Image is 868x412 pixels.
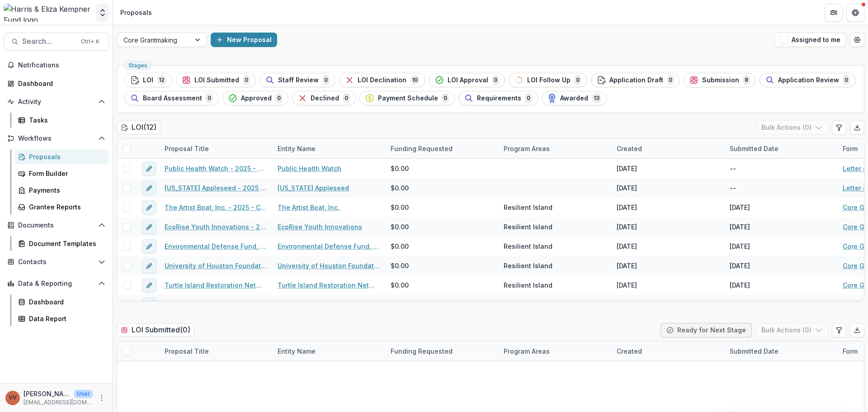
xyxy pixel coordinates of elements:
[391,280,409,290] span: $0.00
[724,346,784,356] div: Submitted Date
[278,280,380,290] a: Turtle Island Restoration Network
[617,300,637,309] div: [DATE]
[617,261,637,270] div: [DATE]
[4,255,109,269] button: Open Contacts
[498,346,555,356] div: Program Areas
[509,73,587,87] button: LOI Follow Up0
[222,91,288,105] button: Approved0
[278,261,380,270] a: University of Houston Foundation
[165,203,267,212] a: The Artist Boat, Inc. - 2025 - Core Grant Request
[124,91,219,105] button: Board Assessment0
[4,276,109,291] button: Open Data & Reporting
[755,120,828,135] button: Bulk Actions (0)
[18,135,94,142] span: Workflows
[391,242,409,251] span: $0.00
[391,300,409,309] span: $0.00
[617,164,637,173] div: [DATE]
[850,33,864,47] button: Open table manager
[292,91,356,105] button: Declined0
[339,73,425,87] button: LOI Declination10
[755,323,828,337] button: Bulk Actions (0)
[9,395,17,401] div: Vivian Victoria
[724,144,784,153] div: Submitted Date
[96,4,109,22] button: Open entity switcher
[159,346,214,356] div: Proposal Title
[730,242,750,251] div: [DATE]
[272,139,385,158] div: Entity Name
[142,278,156,293] button: edit
[14,149,109,164] a: Proposals
[143,76,153,84] span: LOI
[527,76,571,84] span: LOI Follow Up
[724,341,837,361] div: Submitted Date
[385,341,498,361] div: Funding Requested
[120,8,152,17] div: Proposals
[165,183,267,193] a: [US_STATE] Appleseed - 2025 - Letter of Interest 2025
[525,93,532,103] span: 0
[4,218,109,232] button: Open Documents
[617,203,637,212] div: [DATE]
[176,73,256,87] button: LOI Submitted0
[278,300,335,309] a: Perpetual Use Inc.
[29,297,102,307] div: Dashboard
[159,139,272,158] div: Proposal Title
[542,91,607,105] button: Awarded13
[492,75,499,85] span: 0
[837,346,863,356] div: Form
[272,144,321,153] div: Entity Name
[243,75,250,85] span: 0
[667,75,674,85] span: 0
[378,95,438,102] span: Payment Schedule
[211,33,277,47] button: New Proposal
[159,341,272,361] div: Proposal Title
[322,75,330,85] span: 0
[358,76,406,84] span: LOI Declination
[448,76,488,84] span: LOI Approval
[611,341,724,361] div: Created
[117,323,194,336] h2: LOI Submitted ( 0 )
[458,91,538,105] button: Requirements0
[504,261,552,270] span: Resilient Island
[278,203,340,212] a: The Artist Boat, Inc.
[29,202,102,212] div: Grantee Reports
[29,115,102,125] div: Tasks
[429,73,505,87] button: LOI Approval0
[832,323,846,337] button: Edit table settings
[846,4,864,22] button: Get Help
[825,4,843,22] button: Partners
[24,398,93,407] p: [EMAIL_ADDRESS][DOMAIN_NAME]
[385,139,498,158] div: Funding Requested
[124,73,172,87] button: LOI12
[730,203,750,212] div: [DATE]
[165,300,267,309] a: Perpetual Use Inc. - 2025 - Core Grant Request
[143,95,202,102] span: Board Assessment
[14,311,109,326] a: Data Report
[165,164,267,173] a: Public Health Watch - 2025 - Letter of Interest 2025
[278,222,362,232] a: EcoRise Youth Innovations
[850,120,864,135] button: Export table data
[410,75,420,85] span: 10
[157,75,166,85] span: 12
[14,166,109,181] a: Form Builder
[391,222,409,232] span: $0.00
[774,33,846,47] button: Assigned to me
[4,131,109,146] button: Open Workflows
[560,95,588,102] span: Awarded
[391,203,409,212] span: $0.00
[611,139,724,158] div: Created
[18,258,94,266] span: Contacts
[142,259,156,273] button: edit
[850,323,864,337] button: Export table data
[477,95,521,102] span: Requirements
[278,164,341,173] a: Public Health Watch
[592,93,601,103] span: 13
[730,164,736,173] div: --
[702,76,739,84] span: Submission
[206,93,213,103] span: 0
[391,183,409,193] span: $0.00
[278,183,349,193] a: [US_STATE] Appleseed
[29,185,102,195] div: Payments
[275,93,283,103] span: 0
